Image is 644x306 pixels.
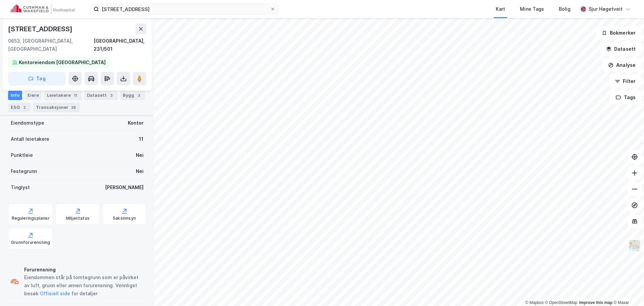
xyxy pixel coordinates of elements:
div: Antall leietakere [11,135,49,143]
div: 0653, [GEOGRAPHIC_DATA], [GEOGRAPHIC_DATA] [8,37,94,53]
button: Filter [609,75,641,88]
div: ESG [8,103,31,112]
div: Bygg [120,91,145,100]
button: Datasett [600,42,641,56]
div: 3 [108,92,115,99]
div: Nei [136,151,144,159]
iframe: Chat Widget [610,274,644,306]
div: Miljøstatus [66,216,90,221]
a: Mapbox [525,300,544,305]
div: 11 [139,135,144,143]
a: Improve this map [579,300,612,305]
div: Datasett [84,91,117,100]
div: Transaksjoner [33,103,80,112]
div: 2 [21,104,28,111]
div: Saksinnsyn [113,216,136,221]
div: Grunnforurensning [11,240,50,245]
div: Kontrollprogram for chat [610,274,644,306]
div: Info [8,91,22,100]
div: Forurensning [24,266,144,274]
div: 3 [136,92,142,99]
div: Kontor [128,119,144,127]
button: Bokmerker [596,26,641,40]
img: cushman-wakefield-realkapital-logo.202ea83816669bd177139c58696a8fa1.svg [11,4,74,14]
button: Tags [610,91,641,104]
div: Festegrunn [11,167,37,175]
button: Tag [8,72,66,85]
div: Bolig [559,5,571,13]
input: Søk på adresse, matrikkel, gårdeiere, leietakere eller personer [99,4,270,14]
a: OpenStreetMap [545,300,578,305]
button: Analyse [602,58,641,72]
div: [PERSON_NAME] [105,183,144,191]
div: [GEOGRAPHIC_DATA], 231/501 [94,37,146,53]
div: Kontoreiendom [GEOGRAPHIC_DATA] [19,58,106,67]
img: Z [628,239,641,252]
div: Tinglyst [11,183,30,191]
div: 28 [70,104,77,111]
div: 11 [72,92,79,99]
div: Reguleringsplaner [12,216,50,221]
div: Leietakere [44,91,82,100]
div: Sjur Høgetveit [589,5,623,13]
div: Eiendommen står på tomtegrunn som er påvirket av luft, grunn eller annen forurensning. Vennligst ... [24,273,144,298]
div: Punktleie [11,151,33,159]
div: Eiere [25,91,42,100]
div: Kart [496,5,505,13]
div: Mine Tags [520,5,544,13]
div: Eiendomstype [11,119,44,127]
div: Nei [136,167,144,175]
div: [STREET_ADDRESS] [8,24,74,34]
